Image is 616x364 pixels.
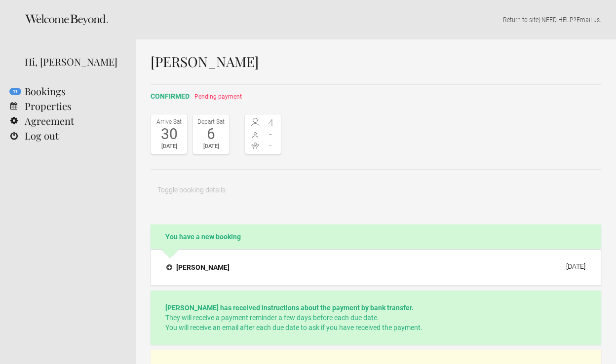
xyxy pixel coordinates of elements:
[195,142,227,151] div: [DATE]
[154,127,185,142] div: 30
[263,141,279,150] span: -
[195,127,227,142] div: 6
[263,129,279,139] span: -
[151,91,601,102] h2: confirmed
[158,257,593,278] button: [PERSON_NAME] [DATE]
[166,262,230,272] h4: [PERSON_NAME]
[566,262,585,270] div: [DATE]
[151,224,601,249] h2: You have a new booking
[503,16,539,24] a: Return to site
[195,117,227,127] div: Depart Sat
[154,117,185,127] div: Arrive Sat
[25,54,121,69] div: Hi, [PERSON_NAME]
[151,54,601,69] h1: [PERSON_NAME]
[577,16,600,24] a: Email us
[154,142,185,151] div: [DATE]
[151,180,232,200] button: Toggle booking details
[165,303,586,332] p: They will receive a payment reminder a few days before each due date. You will receive an email a...
[151,15,601,25] p: | NEED HELP? .
[263,118,279,128] span: 4
[165,304,414,312] strong: [PERSON_NAME] has received instructions about the payment by bank transfer.
[9,88,21,95] flynt-notification-badge: 11
[194,93,242,100] span: Pending payment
